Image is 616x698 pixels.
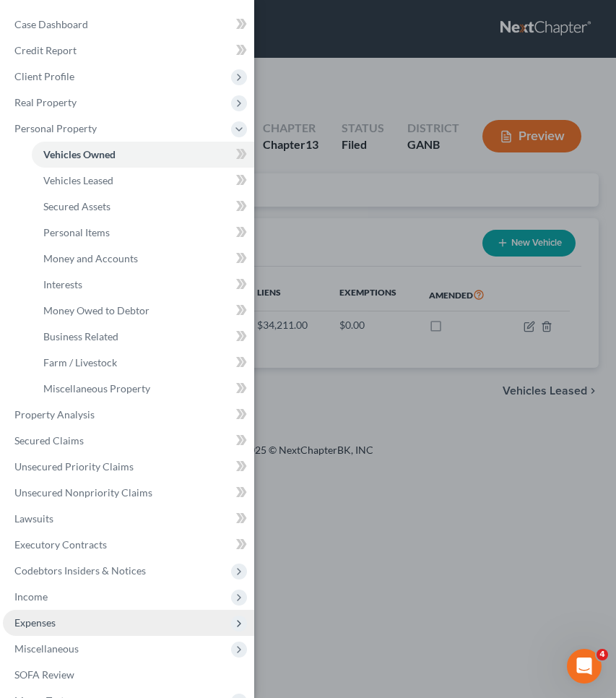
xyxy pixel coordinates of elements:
a: Unsecured Nonpriority Claims [3,480,254,506]
span: Codebtors Insiders & Notices [14,564,146,577]
span: Case Dashboard [14,18,88,30]
span: Vehicles Owned [43,148,116,160]
span: Money and Accounts [43,252,138,264]
span: Miscellaneous Property [43,382,150,395]
a: Unsecured Priority Claims [3,454,254,480]
span: Client Profile [14,70,74,82]
a: Money and Accounts [32,246,254,272]
span: Money Owed to Debtor [43,304,149,316]
a: Secured Assets [32,194,254,220]
span: Personal Property [14,122,97,134]
span: Credit Report [14,44,77,56]
span: SOFA Review [14,668,74,681]
span: Secured Claims [14,434,84,447]
a: SOFA Review [3,662,254,688]
span: Unsecured Nonpriority Claims [14,486,152,499]
a: Farm / Livestock [32,350,254,376]
span: Unsecured Priority Claims [14,460,134,473]
span: Income [14,590,48,603]
span: Business Related [43,330,118,342]
span: Executory Contracts [14,538,107,551]
a: Case Dashboard [3,12,254,38]
a: Property Analysis [3,402,254,428]
a: Secured Claims [3,428,254,454]
span: Personal Items [43,226,110,238]
span: 4 [597,649,608,660]
a: Executory Contracts [3,532,254,558]
span: Farm / Livestock [43,356,117,369]
span: Lawsuits [14,512,53,525]
iframe: Intercom live chat [567,649,602,684]
span: Miscellaneous [14,642,79,655]
span: Vehicles Leased [43,174,113,186]
a: Business Related [32,324,254,350]
a: Vehicles Owned [32,142,254,168]
a: Miscellaneous Property [32,376,254,402]
a: Lawsuits [3,506,254,532]
span: Interests [43,278,82,290]
span: Expenses [14,616,56,629]
a: Personal Items [32,220,254,246]
a: Money Owed to Debtor [32,298,254,324]
a: Credit Report [3,38,254,64]
span: Real Property [14,96,77,108]
a: Interests [32,272,254,298]
span: Secured Assets [43,200,110,212]
a: Vehicles Leased [32,168,254,194]
span: Property Analysis [14,408,95,421]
